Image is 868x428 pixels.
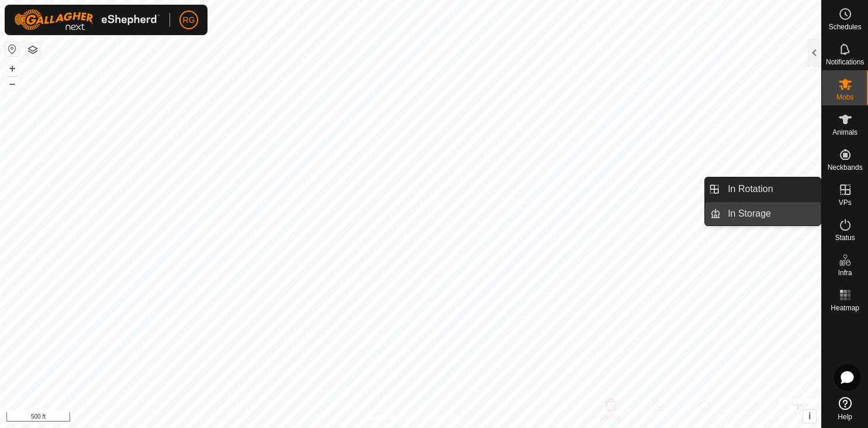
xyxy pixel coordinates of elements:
span: i [808,411,811,421]
span: Animals [832,129,857,136]
a: Contact Us [422,413,457,423]
li: In Rotation [705,177,821,201]
span: Mobs [836,94,853,101]
span: Infra [838,269,852,276]
span: Heatmap [831,304,859,311]
span: Neckbands [827,164,862,171]
button: i [803,410,816,423]
button: + [5,61,19,76]
span: Status [835,234,855,241]
a: Privacy Policy [364,413,408,423]
span: RG [183,14,195,26]
span: Notifications [826,59,864,66]
a: Help [822,392,868,425]
a: In Rotation [721,177,821,201]
span: In Rotation [728,182,773,196]
button: Map Layers [26,43,40,57]
span: Help [838,413,852,420]
button: Reset Map [5,42,19,56]
li: In Storage [705,202,821,225]
a: In Storage [721,202,821,225]
img: Gallagher Logo [14,9,160,30]
span: Schedules [828,23,861,30]
button: – [5,77,19,91]
span: In Storage [728,207,771,221]
span: VPs [838,199,851,206]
